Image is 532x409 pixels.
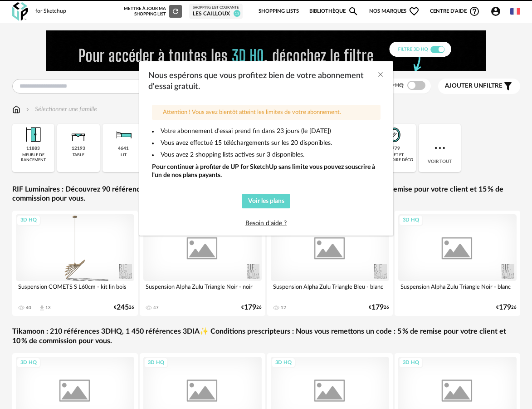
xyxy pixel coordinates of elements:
li: Vous avez effectué 15 téléchargements sur les 20 disponibles. [152,139,381,147]
li: Vous avez 2 shopping lists actives sur 3 disponibles. [152,151,381,159]
span: Attention ! Vous avez bientôt atteint les limites de votre abonnement. [163,109,341,115]
div: dialog [139,61,393,236]
button: Voir les plans [242,194,290,208]
span: Nous espérons que vous profitez bien de votre abonnement d'essai gratuit. [148,72,364,91]
span: Voir les plans [248,198,284,204]
div: Pour continuer à profiter de UP for SketchUp sans limite vous pouvez souscrire à l'un de nos plan... [152,163,381,179]
li: Votre abonnement d'essai prend fin dans 23 jours (le [DATE]) [152,127,381,135]
a: Besoin d'aide ? [245,220,287,227]
button: Close [377,70,384,80]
